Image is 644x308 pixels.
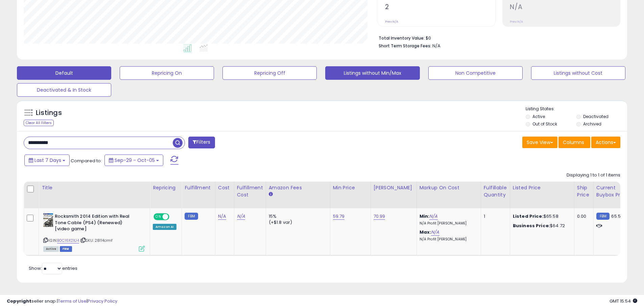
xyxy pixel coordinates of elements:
[374,213,385,220] a: 70.99
[58,298,87,304] a: Terms of Use
[24,155,70,166] button: Last 7 Days
[24,120,54,126] div: Clear All Filters
[237,184,263,198] div: Fulfillment Cost
[269,213,325,219] div: 15%
[522,137,557,148] button: Save View
[269,191,273,197] small: Amazon Fees.
[385,20,398,24] small: Prev: N/A
[36,108,62,118] h5: Listings
[222,66,317,80] button: Repricing Off
[583,114,609,119] label: Deactivated
[532,121,557,127] label: Out of Stock
[563,139,584,146] span: Columns
[610,298,637,304] span: 2025-10-13 15:54 GMT
[104,155,163,166] button: Sep-29 - Oct-05
[269,219,325,226] div: (+$1.8 var)
[7,298,31,304] strong: Copyright
[591,137,620,148] button: Actions
[484,184,507,198] div: Fulfillable Quantity
[420,221,476,226] p: N/A Profit [PERSON_NAME]
[88,298,117,304] a: Privacy Policy
[596,213,610,220] small: FBM
[185,184,212,191] div: Fulfillment
[532,114,545,119] label: Active
[17,66,111,80] button: Default
[577,213,588,219] div: 0.00
[218,213,226,220] a: N/A
[325,66,420,80] button: Listings without Min/Max
[526,106,627,112] p: Listing States:
[385,3,495,12] h2: 2
[558,137,590,148] button: Columns
[333,184,368,191] div: Min Price
[80,238,113,243] span: | SKU: 28114crmf
[583,121,601,127] label: Archived
[60,246,72,252] span: FBM
[596,184,631,198] div: Current Buybox Price
[428,66,523,80] button: Non Competitive
[416,182,481,208] th: The percentage added to the cost of goods (COGS) that forms the calculator for Min & Max prices.
[333,213,345,220] a: 59.79
[57,238,79,243] a: B0C16X2XJ4
[29,265,77,271] span: Show: entries
[185,213,198,220] small: FBM
[429,213,437,220] a: N/A
[237,213,245,220] a: N/A
[484,213,505,219] div: 1
[379,33,615,42] li: $0
[420,213,430,219] b: Min:
[7,298,117,305] div: seller snap | |
[510,20,523,24] small: Prev: N/A
[379,35,425,41] b: Total Inventory Value:
[269,184,327,191] div: Amazon Fees
[420,237,476,242] p: N/A Profit [PERSON_NAME]
[513,213,569,219] div: $65.58
[120,66,214,80] button: Repricing On
[431,229,439,236] a: N/A
[55,213,137,234] b: Rocksmith 2014 Edition with Real Tone Cable (PS4) (Renewed) [video game]
[43,213,53,227] img: 51R-kdjgq6L._SL40_.jpg
[43,213,145,251] div: ASIN:
[153,224,176,230] div: Amazon AI
[153,184,179,191] div: Repricing
[567,172,620,179] div: Displaying 1 to 1 of 1 items
[513,213,544,219] b: Listed Price:
[188,137,215,148] button: Filters
[577,184,591,198] div: Ship Price
[531,66,625,80] button: Listings without Cost
[17,83,111,97] button: Deactivated & In Stock
[42,184,147,191] div: Title
[374,184,414,191] div: [PERSON_NAME]
[611,213,623,219] span: 65.58
[379,43,431,49] b: Short Term Storage Fees:
[154,214,163,220] span: ON
[34,157,61,164] span: Last 7 Days
[420,184,478,191] div: Markup on Cost
[168,214,179,220] span: OFF
[71,158,102,164] span: Compared to:
[513,184,571,191] div: Listed Price
[510,3,620,12] h2: N/A
[513,222,550,229] b: Business Price:
[420,229,431,235] b: Max:
[43,246,59,252] span: All listings currently available for purchase on Amazon
[513,223,569,229] div: $64.72
[432,43,440,49] span: N/A
[115,157,155,164] span: Sep-29 - Oct-05
[218,184,231,191] div: Cost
